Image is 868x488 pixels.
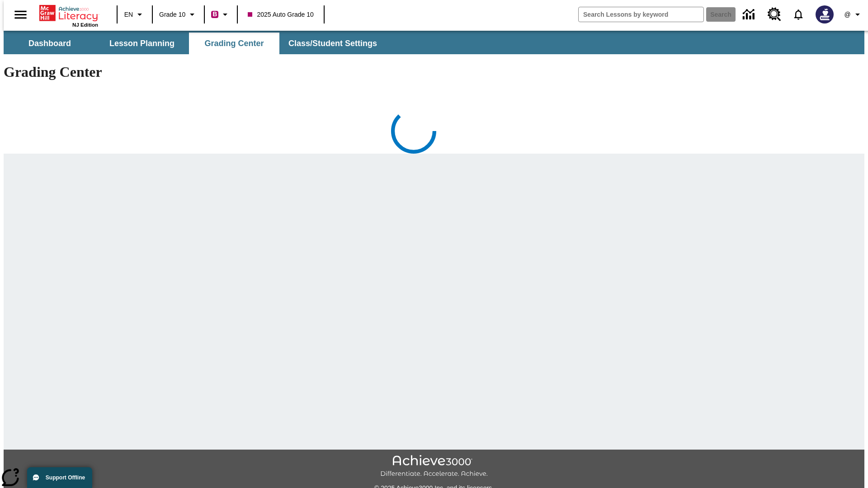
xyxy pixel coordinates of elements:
[109,38,175,49] span: Lesson Planning
[27,467,92,488] button: Support Offline
[762,2,787,27] a: Resource Center, Will open in new tab
[46,474,85,481] span: Support Offline
[579,7,703,22] input: search field
[787,3,810,26] a: Notifications
[72,22,98,28] span: NJ Edition
[839,6,868,23] button: Profile/Settings
[380,455,488,478] img: Achieve3000 Differentiate Accelerate Achieve
[248,10,313,19] span: 2025 Auto Grade 10
[4,31,864,54] div: SubNavbar
[156,6,201,23] button: Grade: Grade 10, Select a grade
[7,1,34,28] button: Open side menu
[5,33,95,54] button: Dashboard
[97,33,187,54] button: Lesson Planning
[212,9,217,20] span: B
[816,5,834,23] img: Avatar
[4,64,864,80] h1: Grading Center
[844,10,850,19] span: @
[288,38,377,49] span: Class/Student Settings
[208,6,234,23] button: Boost Class color is violet red. Change class color
[204,38,264,49] span: Grading Center
[28,38,71,49] span: Dashboard
[39,3,98,28] div: Home
[189,33,279,54] button: Grading Center
[737,2,762,27] a: Data Center
[810,3,839,26] button: Select a new avatar
[39,4,98,22] a: Home
[159,10,185,19] span: Grade 10
[4,33,385,54] div: SubNavbar
[281,33,384,54] button: Class/Student Settings
[124,10,133,19] span: EN
[120,6,149,23] button: Language: EN, Select a language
